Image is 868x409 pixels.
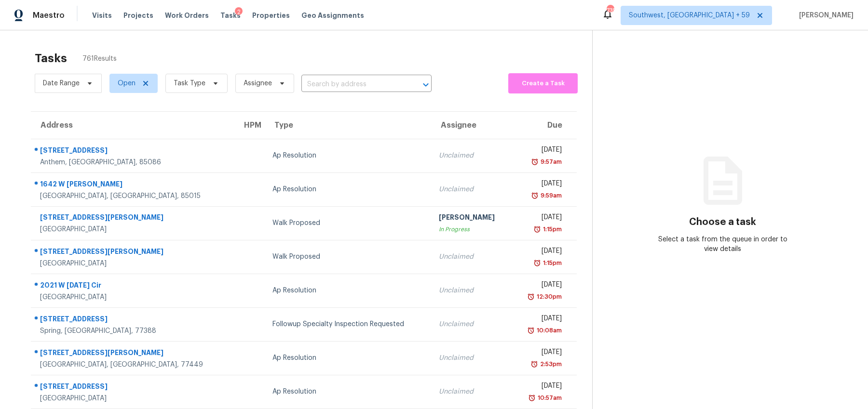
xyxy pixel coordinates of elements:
[40,292,227,302] div: [GEOGRAPHIC_DATA]
[118,79,136,88] span: Open
[40,224,227,234] div: [GEOGRAPHIC_DATA]
[539,191,562,200] div: 9:59am
[519,381,562,393] div: [DATE]
[301,11,364,20] span: Geo Assignments
[174,79,205,88] span: Task Type
[439,151,504,160] div: Unclaimed
[519,145,562,157] div: [DATE]
[33,11,65,20] span: Maestro
[244,79,272,88] span: Assignee
[629,11,750,20] span: Southwest, [GEOGRAPHIC_DATA] + 59
[533,258,541,268] img: Overdue Alarm Icon
[439,252,504,262] div: Unclaimed
[531,157,539,167] img: Overdue Alarm Icon
[220,12,241,19] span: Tasks
[272,353,423,363] div: Ap Resolution
[431,112,512,139] th: Assignee
[439,387,504,396] div: Unclaimed
[658,235,788,254] div: Select a task from the queue in order to view details
[535,326,562,335] div: 10:08am
[40,326,227,336] div: Spring, [GEOGRAPHIC_DATA], 77388
[689,217,756,227] h3: Choose a task
[40,382,227,394] div: [STREET_ADDRESS]
[519,314,562,326] div: [DATE]
[82,54,117,64] span: 761 Results
[43,79,80,88] span: Date Range
[40,348,227,360] div: [STREET_ADDRESS][PERSON_NAME]
[31,112,234,139] th: Address
[419,78,433,92] button: Open
[527,326,535,335] img: Overdue Alarm Icon
[535,292,562,302] div: 12:30pm
[40,280,227,292] div: 2021 W [DATE] Cir
[519,179,562,191] div: [DATE]
[40,145,227,158] div: [STREET_ADDRESS]
[40,259,227,268] div: [GEOGRAPHIC_DATA]
[40,191,227,201] div: [GEOGRAPHIC_DATA], [GEOGRAPHIC_DATA], 85015
[527,292,535,302] img: Overdue Alarm Icon
[234,112,265,139] th: HPM
[439,212,504,224] div: [PERSON_NAME]
[123,11,153,20] span: Projects
[40,394,227,403] div: [GEOGRAPHIC_DATA]
[533,224,541,234] img: Overdue Alarm Icon
[252,11,290,20] span: Properties
[519,280,562,292] div: [DATE]
[40,212,227,224] div: [STREET_ADDRESS][PERSON_NAME]
[439,224,504,234] div: In Progress
[35,53,67,63] h2: Tasks
[439,319,504,329] div: Unclaimed
[40,158,227,167] div: Anthem, [GEOGRAPHIC_DATA], 85086
[272,252,423,262] div: Walk Proposed
[272,185,423,194] div: Ap Resolution
[795,11,854,20] span: [PERSON_NAME]
[235,7,243,17] div: 2
[272,387,423,396] div: Ap Resolution
[508,73,578,93] button: Create a Task
[40,179,227,191] div: 1642 W [PERSON_NAME]
[538,359,562,369] div: 2:53pm
[272,286,423,295] div: Ap Resolution
[530,359,538,369] img: Overdue Alarm Icon
[541,224,562,234] div: 1:15pm
[536,393,562,403] div: 10:57am
[165,11,209,20] span: Work Orders
[519,246,562,258] div: [DATE]
[40,247,227,259] div: [STREET_ADDRESS][PERSON_NAME]
[40,314,227,326] div: [STREET_ADDRESS]
[512,112,577,139] th: Due
[272,151,423,160] div: Ap Resolution
[40,360,227,369] div: [GEOGRAPHIC_DATA], [GEOGRAPHIC_DATA], 77449
[519,347,562,359] div: [DATE]
[301,77,405,92] input: Search by address
[439,286,504,295] div: Unclaimed
[519,212,562,224] div: [DATE]
[439,185,504,194] div: Unclaimed
[541,258,562,268] div: 1:15pm
[265,112,431,139] th: Type
[92,11,112,20] span: Visits
[531,191,539,200] img: Overdue Alarm Icon
[439,353,504,363] div: Unclaimed
[528,393,536,403] img: Overdue Alarm Icon
[539,157,562,167] div: 9:57am
[272,218,423,228] div: Walk Proposed
[272,319,423,329] div: Followup Specialty Inspection Requested
[607,6,613,15] div: 735
[513,78,573,89] span: Create a Task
